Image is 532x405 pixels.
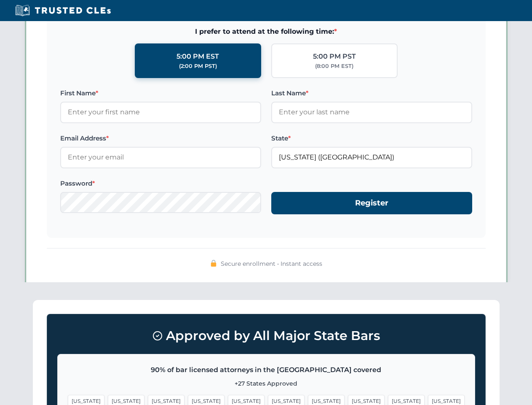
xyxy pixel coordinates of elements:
[60,88,261,98] label: First Name
[68,379,465,388] p: +27 States Approved
[221,259,322,268] span: Secure enrollment • Instant access
[60,26,472,37] span: I prefer to attend at the following time:
[179,62,217,70] div: (2:00 PM PST)
[271,133,472,143] label: State
[60,102,261,123] input: Enter your first name
[60,178,261,189] label: Password
[57,324,475,347] h3: Approved by All Major State Bars
[271,88,472,98] label: Last Name
[60,133,261,143] label: Email Address
[313,51,356,62] div: 5:00 PM PST
[315,62,353,70] div: (8:00 PM EST)
[13,4,113,17] img: Trusted CLEs
[210,260,217,267] img: 🔒
[271,192,472,214] button: Register
[68,364,465,375] p: 90% of bar licensed attorneys in the [GEOGRAPHIC_DATA] covered
[60,147,261,168] input: Enter your email
[271,102,472,123] input: Enter your last name
[271,147,472,168] input: Florida (FL)
[176,51,219,62] div: 5:00 PM EST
